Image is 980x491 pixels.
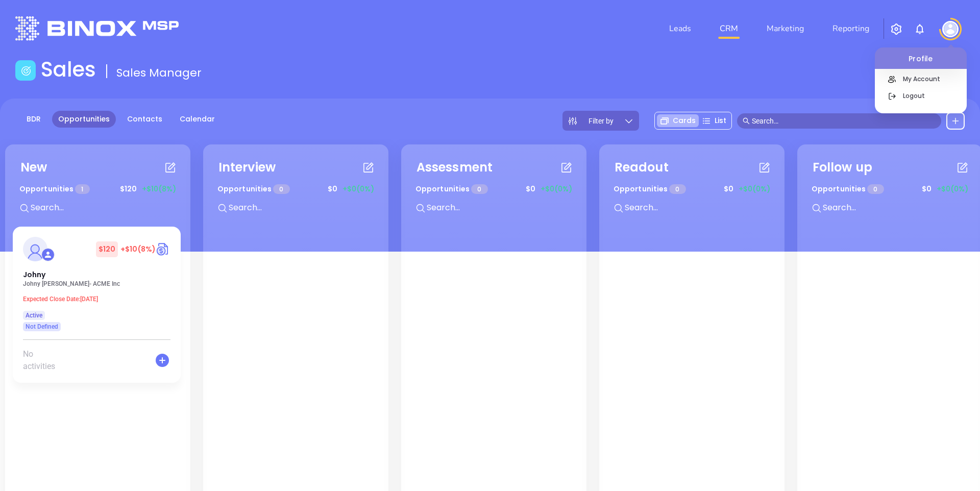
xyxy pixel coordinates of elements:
[875,47,967,64] p: Profile
[342,184,374,194] span: +$0 (0%)
[898,73,967,84] p: My Account
[75,184,89,194] span: 1
[805,152,975,227] div: Follow upOpportunities 0$0+$0(0%)
[218,158,276,177] div: Interview
[23,237,47,261] img: Johny
[228,201,381,214] input: Search...
[828,18,873,39] a: Reporting
[739,184,770,194] span: +$0 (0%)
[541,184,572,194] span: +$0 (0%)
[415,180,488,199] p: Opportunities
[20,158,47,177] div: New
[26,321,58,332] span: Not Defined
[13,152,183,227] div: NewOpportunities 1$120+$10(8%)
[914,23,926,35] img: iconNotification
[937,184,968,194] span: +$0 (0%)
[19,180,90,199] p: Opportunities
[117,181,139,197] span: $ 120
[174,111,221,128] a: Calendar
[763,18,808,39] a: Marketing
[715,115,726,126] span: List
[23,269,46,280] span: Johny
[942,21,959,37] img: user
[142,184,176,194] span: +$10 (8%)
[23,348,67,373] span: No activities
[813,158,872,177] div: Follow up
[822,201,975,214] input: Search...
[752,115,936,127] input: Search…
[217,180,290,199] p: Opportunities
[13,227,183,388] div: profile $120+$10(8%)Circle dollarJohnyJohny [PERSON_NAME]- ACME IncExpected Close Date:[DATE]Acti...
[26,310,42,321] span: Active
[890,23,902,35] img: iconSetting
[898,90,967,101] p: Logout
[96,241,118,257] span: $ 120
[15,16,179,40] img: logo
[30,201,183,214] input: Search...
[471,184,487,194] span: 0
[121,111,168,128] a: Contacts
[919,181,934,197] span: $ 0
[52,111,116,128] a: Opportunities
[211,152,381,227] div: InterviewOpportunities 0$0+$0(0%)
[743,117,750,125] span: search
[409,152,579,227] div: AssessmentOpportunities 0$0+$0(0%)
[867,184,884,194] span: 0
[716,18,742,39] a: CRM
[156,241,170,257] img: Quote
[116,65,202,81] span: Sales Manager
[20,111,47,128] a: BDR
[614,180,686,199] p: Opportunities
[120,244,156,254] span: +$10 (8%)
[665,18,695,39] a: Leads
[615,158,669,177] div: Readout
[13,227,181,331] a: profile $120+$10(8%)Circle dollarJohnyJohny [PERSON_NAME]- ACME IncExpected Close Date:[DATE]Acti...
[669,184,685,194] span: 0
[812,180,884,199] p: Opportunities
[523,181,538,197] span: $ 0
[721,181,736,197] span: $ 0
[23,280,176,287] p: Johny Smith - ACME Inc
[875,72,967,89] a: My Account
[673,115,696,126] span: Cards
[416,158,493,177] div: Assessment
[325,181,340,197] span: $ 0
[273,184,289,194] span: 0
[41,57,96,82] h1: Sales
[607,152,777,227] div: ReadoutOpportunities 0$0+$0(0%)
[426,201,579,214] input: Search...
[624,201,777,214] input: Search...
[23,296,176,303] p: Expected Close Date: [DATE]
[589,117,614,125] span: Filter by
